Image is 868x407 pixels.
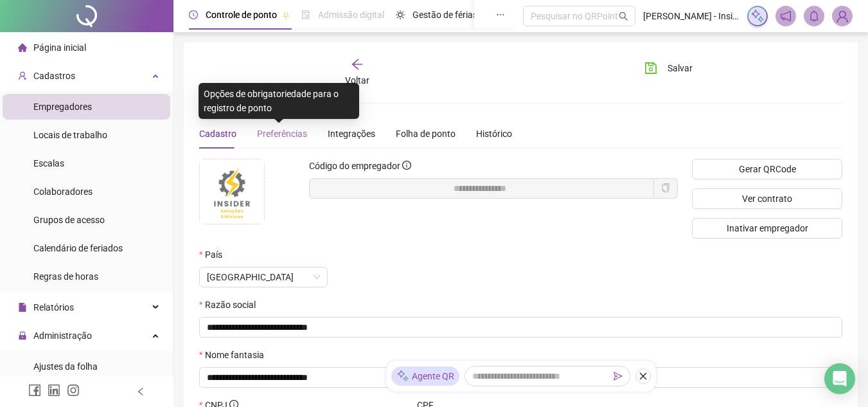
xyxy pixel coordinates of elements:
[668,61,693,75] span: Salvar
[496,10,505,19] span: ellipsis
[808,10,820,22] span: bell
[33,186,93,197] span: Colaboradores
[301,10,310,19] span: file-done
[33,130,107,140] span: Locais de trabalho
[257,129,307,139] span: Preferências
[33,42,86,53] span: Página inicial
[396,370,409,383] img: sparkle-icon.fc2bf0ac1784a2077858766a79e2daf3.svg
[476,127,512,141] div: Histórico
[205,348,264,362] span: Nome fantasia
[33,215,105,225] span: Grupos de acesso
[396,127,456,141] div: Folha de ponto
[739,162,796,176] span: Gerar QRCode
[33,361,98,372] span: Ajustes da folha
[824,363,855,394] div: Open Intercom Messenger
[402,161,411,170] span: info-circle
[412,10,477,20] span: Gestão de férias
[727,221,808,235] span: Inativar empregador
[67,384,80,397] span: instagram
[345,75,369,86] span: Voltar
[639,372,648,381] span: close
[48,384,60,397] span: linkedin
[644,62,657,75] span: save
[692,188,842,209] button: Ver contrato
[661,183,670,192] span: copy
[692,159,842,179] button: Gerar QRCode
[833,6,852,26] img: 94520
[199,83,359,119] div: Opções de obrigatoriedade para o registro de ponto
[18,303,27,312] span: file
[33,330,92,341] span: Administração
[205,298,256,312] span: Razão social
[396,10,405,19] span: sun
[18,71,27,80] span: user-add
[282,12,290,19] span: pushpin
[750,9,765,23] img: sparkle-icon.fc2bf0ac1784a2077858766a79e2daf3.svg
[635,58,702,78] button: Salvar
[18,331,27,340] span: lock
[33,71,75,81] span: Cadastros
[33,271,98,282] span: Regras de horas
[205,248,222,262] span: País
[614,372,623,381] span: send
[742,192,792,206] span: Ver contrato
[643,9,740,23] span: [PERSON_NAME] - Insider Soluções Elétricas Ltda
[18,43,27,52] span: home
[199,127,236,141] div: Cadastro
[33,158,64,168] span: Escalas
[200,159,264,224] img: imagem empregador
[619,12,628,21] span: search
[206,10,277,20] span: Controle de ponto
[33,302,74,312] span: Relatórios
[207,267,320,287] span: Brasil
[33,243,123,253] span: Calendário de feriados
[351,58,364,71] span: arrow-left
[28,384,41,397] span: facebook
[780,10,792,22] span: notification
[309,161,400,171] span: Código do empregador
[189,10,198,19] span: clock-circle
[33,102,92,112] span: Empregadores
[136,387,145,396] span: left
[318,10,384,20] span: Admissão digital
[328,127,375,141] div: Integrações
[692,218,842,239] button: Inativar empregador
[391,366,459,386] div: Agente QR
